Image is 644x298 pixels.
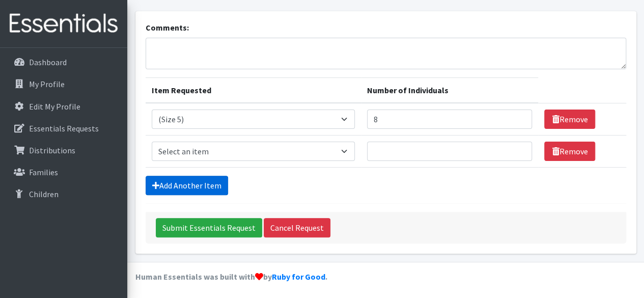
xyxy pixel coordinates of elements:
img: HumanEssentials [4,7,123,41]
a: Dashboard [4,52,123,72]
a: Remove [544,142,595,161]
p: Families [29,167,58,177]
th: Item Requested [146,78,361,103]
p: My Profile [29,79,65,89]
label: Comments: [146,21,189,34]
p: Dashboard [29,57,67,67]
a: Remove [544,110,595,129]
p: Children [29,189,59,199]
a: Distributions [4,140,123,160]
p: Edit My Profile [29,101,80,112]
p: Distributions [29,145,75,155]
a: My Profile [4,74,123,94]
a: Add Another Item [146,176,228,195]
th: Number of Individuals [361,78,538,103]
a: Cancel Request [264,218,330,237]
a: Families [4,162,123,182]
strong: Human Essentials was built with by . [135,272,327,282]
a: Edit My Profile [4,96,123,117]
input: Submit Essentials Request [156,218,262,237]
a: Ruby for Good [272,272,325,282]
a: Essentials Requests [4,118,123,139]
p: Essentials Requests [29,123,99,133]
a: Children [4,184,123,204]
